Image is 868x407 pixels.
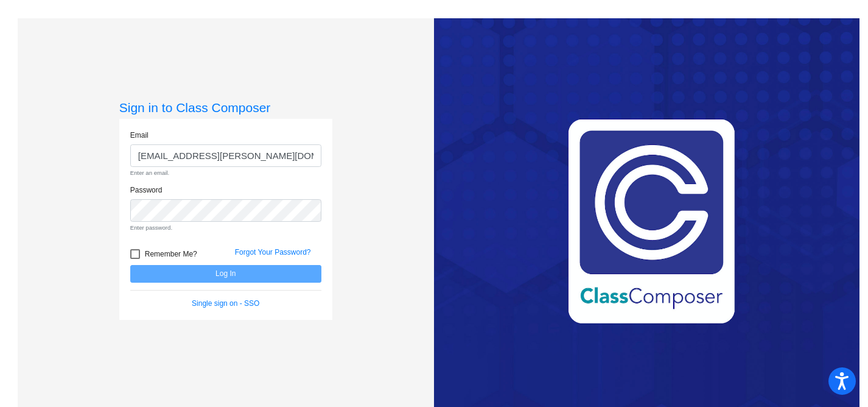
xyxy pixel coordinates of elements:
[130,224,321,232] small: Enter password.
[130,265,321,283] button: Log In
[130,169,321,177] small: Enter an email.
[145,247,197,261] span: Remember Me?
[235,248,311,257] a: Forgot Your Password?
[119,100,332,115] h3: Sign in to Class Composer
[192,299,259,308] a: Single sign on - SSO
[130,185,163,196] label: Password
[130,130,149,141] label: Email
